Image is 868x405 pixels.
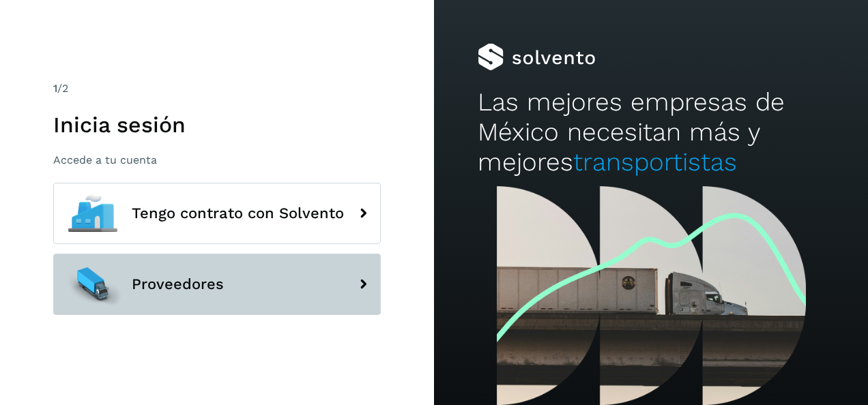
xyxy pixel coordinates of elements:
div: /2 [53,80,381,97]
h2: Las mejores empresas de México necesitan más y mejores [478,87,825,178]
span: transportistas [573,147,737,177]
button: Proveedores [53,254,381,315]
button: Tengo contrato con Solvento [53,183,381,244]
p: Accede a tu cuenta [53,153,381,166]
span: Tengo contrato con Solvento [132,205,344,222]
h1: Inicia sesión [53,112,381,138]
span: Proveedores [132,276,224,292]
span: 1 [53,82,57,95]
